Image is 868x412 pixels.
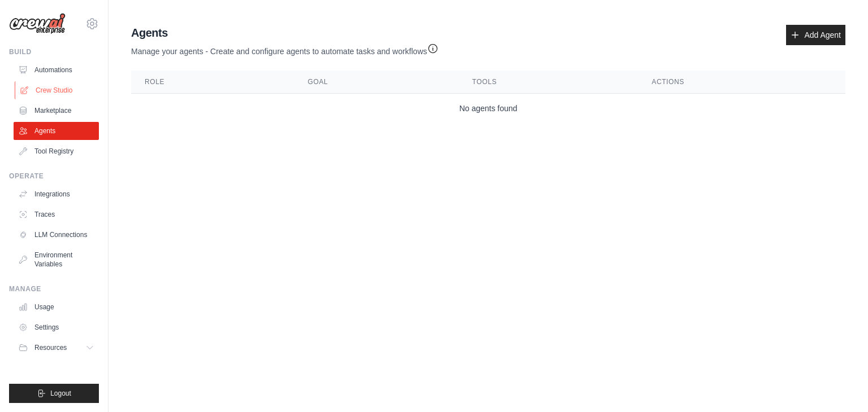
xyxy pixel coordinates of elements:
[15,81,100,99] a: Crew Studio
[9,172,99,181] div: Operate
[9,384,99,403] button: Logout
[50,389,71,398] span: Logout
[14,102,99,120] a: Marketplace
[14,246,99,273] a: Environment Variables
[9,284,99,293] div: Manage
[9,47,99,56] div: Build
[14,61,99,79] a: Automations
[14,298,99,316] a: Usage
[14,226,99,244] a: LLM Connections
[9,13,66,34] img: Logo
[131,71,294,94] th: Role
[14,185,99,203] a: Integrations
[131,94,845,124] td: No agents found
[638,71,845,94] th: Actions
[14,318,99,336] a: Settings
[131,25,439,41] h2: Agents
[14,339,99,357] button: Resources
[34,343,67,352] span: Resources
[14,122,99,140] a: Agents
[786,25,845,45] a: Add Agent
[459,71,639,94] th: Tools
[294,71,459,94] th: Goal
[14,142,99,160] a: Tool Registry
[131,41,439,57] p: Manage your agents - Create and configure agents to automate tasks and workflows
[14,205,99,223] a: Traces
